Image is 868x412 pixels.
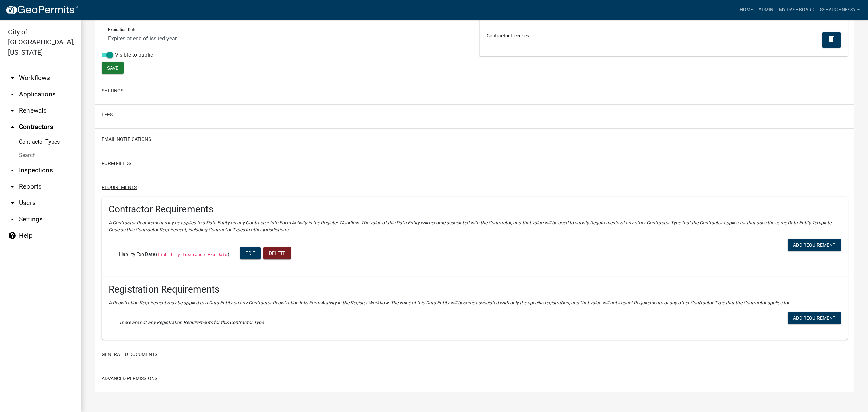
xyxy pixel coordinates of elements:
[108,204,841,215] h3: Contractor Requirements
[822,38,841,43] wm-modal-confirm: Delete Tag
[8,166,16,174] i: arrow_drop_down
[102,197,848,339] div: Requirements
[8,215,16,223] i: arrow_drop_down
[102,51,153,59] label: Visible to public
[8,231,16,240] i: help
[8,74,16,82] i: arrow_drop_down
[102,136,151,143] button: Email Notifications
[102,87,123,94] button: Settings
[776,3,817,16] a: My Dashboard
[8,90,16,98] i: arrow_drop_down
[8,123,16,131] i: arrow_drop_up
[240,247,261,259] button: Edit
[8,107,16,115] i: arrow_drop_down
[102,184,137,191] button: Requirements
[827,35,835,43] i: delete
[107,65,118,71] span: Save
[8,199,16,207] i: arrow_drop_down
[263,247,291,259] button: Delete
[108,300,790,305] i: A Registration Requirement may be applied to a Data Entity on any Contractor Registration Info Fo...
[108,220,831,232] i: A Contractor Requirement may be applied to a Data Entity on any Contractor Info Form Activity in ...
[481,32,664,49] div: Contractor Licenses
[119,251,229,257] span: Liability Exp Date ( )
[737,3,756,16] a: Home
[817,3,863,16] a: sshaughnessy
[788,312,841,324] button: Add Requirement
[822,32,841,48] button: delete
[108,284,841,295] h3: Registration Requirements
[756,3,776,16] a: Admin
[102,62,124,74] button: Save
[158,252,228,257] code: Liability Insurance Exp Date
[102,160,131,167] button: Form Fields
[788,239,841,251] button: Add Requirement
[102,111,113,118] button: Fees
[119,320,264,325] i: There are not any Registration Requirements for this Contractor Type
[102,375,157,382] button: Advanced Permissions
[102,351,157,358] button: Generated Documents
[8,183,16,191] i: arrow_drop_down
